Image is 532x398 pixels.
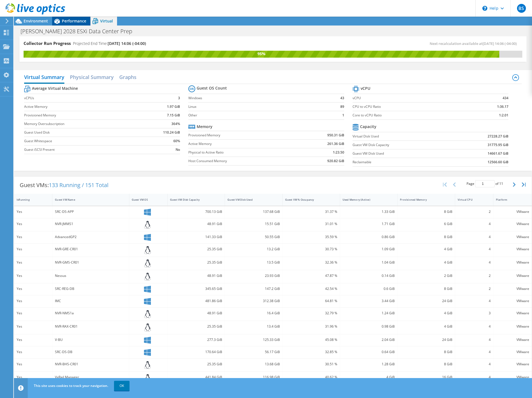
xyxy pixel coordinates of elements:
div: 147.2 GiB [227,286,280,292]
label: Other [188,113,330,118]
div: Yes [17,349,50,355]
div: 125.33 GiB [227,337,280,343]
div: Yes [17,221,50,227]
b: 27228.27 GiB [488,134,508,139]
span: Environment [24,18,48,24]
b: 434 [503,95,508,101]
div: 2 [458,273,491,279]
div: Guest VMs: [14,177,114,194]
div: 40.62 % [285,374,337,380]
div: 16 GiB [400,374,452,380]
div: 137.68 GiB [227,209,280,215]
div: 8 GiB [400,209,452,215]
div: 170.64 GiB [170,349,222,355]
div: 1.24 GiB [343,310,395,316]
div: Nessus [55,273,126,279]
div: 4 [458,221,491,227]
div: V-BU [55,337,126,343]
div: 312.38 GiB [227,298,280,304]
div: 1.04 GiB [343,259,395,266]
b: 1:36.17 [497,104,508,109]
span: Virtual [100,18,113,24]
div: SRC-REG-DB [55,286,126,292]
div: 4 GiB [400,310,452,316]
div: 3 [458,310,491,316]
div: Yes [17,323,50,330]
div: 25.35 GiB [170,259,222,266]
svg: \n [482,6,487,11]
div: 25.35 GiB [170,323,222,330]
label: Guest VM Disk Used [353,151,455,156]
b: 110.24 GiB [163,130,180,135]
div: 481.86 GiB [170,298,222,304]
div: VMware [496,234,529,240]
div: 48.91 GiB [170,273,222,279]
b: Guest OS Count [197,85,227,91]
div: Yes [17,259,50,266]
label: Virtual Disk Used [353,134,455,139]
div: 6 GiB [400,221,452,227]
label: vCPU [353,95,467,101]
div: IMC [55,298,126,304]
div: NVR-NMS1a [55,310,126,316]
div: NVR-RAX-CR01 [55,323,126,330]
label: Guest Used Disk [24,130,143,135]
div: 4 [458,361,491,367]
div: 4 [458,246,491,252]
div: 0.98 GiB [343,323,395,330]
div: Yes [17,374,50,380]
div: Provisioned Memory [400,198,445,201]
div: VMware [496,374,529,380]
div: VMware [496,246,529,252]
b: 364% [171,121,180,127]
h2: Graphs [119,72,136,83]
span: BS [517,4,526,13]
div: VMware [496,286,529,292]
b: 1 [342,113,344,118]
b: 950.31 GiB [327,132,344,138]
div: 4 GiB [343,374,395,380]
span: 133 Running / 151 Total [49,181,108,189]
div: 2 [458,209,491,215]
label: Memory Oversubscription [24,121,143,127]
div: 32.36 % [285,259,337,266]
div: 0.64 GiB [343,349,395,355]
label: Host Consumed Memory [188,158,299,164]
div: VxRail Manager [55,374,126,380]
div: NVR-GMS-CR01 [55,259,126,266]
div: IsRunning [17,198,43,201]
div: 4 [458,337,491,343]
div: 4 [458,259,491,266]
div: 8 GiB [400,349,452,355]
label: Reclaimable [353,159,455,165]
div: 32.85 % [285,349,337,355]
div: 95% [24,51,499,57]
span: Next recalculation available at [430,41,520,46]
div: 1.28 GiB [343,361,395,367]
div: 45.08 % [285,337,337,343]
div: 25.35 GiB [170,361,222,367]
div: 8 GiB [400,286,452,292]
div: Yes [17,361,50,367]
span: This site uses cookies to track your navigation. [34,383,108,388]
label: Provisioned Memory [24,113,143,118]
div: 3.44 GiB [343,298,395,304]
div: 48.91 GiB [170,310,222,316]
div: VMware [496,209,529,215]
div: Yes [17,337,50,343]
label: Physical to Active Ratio [188,150,299,155]
b: Capacity [360,124,376,129]
div: 277.3 GiB [170,337,222,343]
div: NVR-BHS-CR01 [55,361,126,367]
div: 35.59 % [285,234,337,240]
div: NVR-GRE-CR01 [55,246,126,252]
div: Yes [17,209,50,215]
label: Windows [188,95,330,101]
div: Yes [17,310,50,316]
b: 60% [173,138,180,144]
h2: Physical Summary [70,72,114,83]
b: 43 [340,95,344,101]
span: [DATE] 14:06 (-04:00) [108,41,146,46]
div: 345.65 GiB [170,286,222,292]
label: Core to vCPU Ratio [353,113,467,118]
